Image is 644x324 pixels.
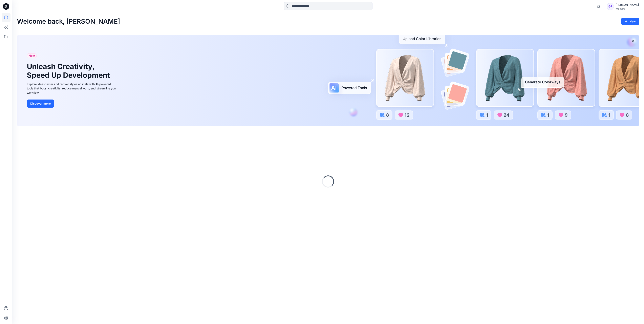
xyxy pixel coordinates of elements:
[29,53,35,58] span: New
[17,18,120,25] h2: Welcome back, [PERSON_NAME]
[27,100,118,108] a: Discover more
[616,2,639,7] div: [PERSON_NAME]
[616,7,639,10] div: Walmart
[607,3,614,10] div: GF
[27,100,54,108] button: Discover more
[27,82,118,95] div: Explore ideas faster and recolor styles at scale with AI-powered tools that boost creativity, red...
[27,62,112,80] h1: Unleash Creativity, Speed Up Development
[621,18,639,25] button: New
